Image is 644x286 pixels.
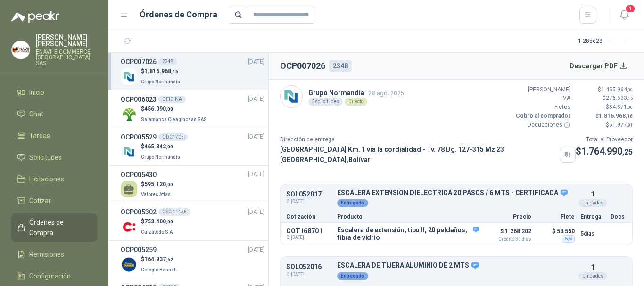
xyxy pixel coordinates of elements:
span: ,00 [166,182,173,187]
span: Calzatodo S.A. [141,229,174,235]
span: Colegio Bennett [141,267,177,272]
img: Logo peakr [11,11,59,23]
p: Dirección de entrega [280,135,576,144]
img: Company Logo [121,144,137,160]
p: SOL052016 [286,263,331,270]
p: Entrega [580,214,605,220]
p: Docs [611,214,627,220]
a: Solicitudes [11,148,97,166]
span: 595.120 [144,181,173,188]
a: Inicio [11,83,97,101]
span: ,00 [166,106,173,112]
span: ,91 [627,123,633,128]
p: Total al Proveedor [576,135,633,144]
span: 28 ago, 2025 [368,90,404,97]
span: Valores Atlas [141,192,171,197]
p: $ [576,85,633,94]
a: OCP0070262348[DATE] Company Logo$1.816.968,16Grupo Normandía [121,57,264,86]
span: Cotizar [29,196,51,206]
span: ,00 [627,105,633,110]
p: $ [576,144,633,159]
p: Producto [337,214,479,220]
span: C: [DATE] [286,235,331,240]
span: Crédito 30 días [484,237,531,242]
p: $ [576,103,633,112]
h3: OCP005259 [121,245,157,255]
h3: OCP005302 [121,207,157,217]
span: ,00 [627,87,633,92]
a: Licitaciones [11,170,97,188]
h1: Órdenes de Compra [140,8,217,21]
span: Salamanca Oleaginosas SAS [141,117,207,122]
span: [DATE] [248,245,264,254]
span: 753.400 [144,218,173,225]
div: Directo [345,98,367,106]
img: Company Logo [121,68,137,85]
p: ESCALERA DE TIJERA ALUMINIO DE 2 MTS [337,261,575,270]
button: Descargar PDF [564,57,633,75]
a: Órdenes de Compra [11,213,97,242]
img: Company Logo [121,106,137,123]
p: Cotización [286,214,331,220]
a: Tareas [11,127,97,145]
p: $ [141,255,179,264]
p: $ [576,112,633,121]
span: Grupo Normandía [141,155,180,160]
p: $ [141,67,182,76]
p: SOL052017 [286,191,331,198]
p: ESCALERA EXTENSION DIELECTRICA 20 PASOS / 6 MTS - CERTIFICADA [337,189,575,197]
a: Cotizar [11,192,97,210]
span: 456.090 [144,106,173,112]
p: Cobro al comprador [514,112,570,121]
a: Remisiones [11,245,97,263]
a: OCP005302OSC 41455[DATE] Company Logo$753.400,00Calzatodo S.A. [121,207,264,237]
p: Precio [484,214,531,220]
img: Company Logo [121,256,137,273]
p: COT168701 [286,227,331,235]
span: Configuración [29,271,71,281]
p: IVA [514,94,570,103]
div: OFICINA [158,96,186,103]
span: [DATE] [248,57,264,66]
span: 164.937 [144,256,173,262]
div: Fijo [562,235,575,243]
h3: OCP005430 [121,170,157,180]
span: Remisiones [29,249,64,260]
button: 1 [616,7,633,24]
p: - $ [576,121,633,130]
div: ODC1705 [158,133,188,141]
span: 1 [625,4,636,13]
span: 1.816.968 [599,113,633,119]
p: Escalera de extensión, tipo II, 20 peldaños, fibra de vidrio [337,226,479,241]
div: 2 solicitudes [308,98,343,106]
p: Deducciones [514,121,570,130]
p: $ 1.268.202 [484,226,531,242]
div: Entregado [337,272,368,280]
h3: OCP006023 [121,94,157,105]
span: ,16 [626,114,633,119]
h3: OCP005529 [121,132,157,142]
span: [DATE] [248,170,264,179]
a: Chat [11,105,97,123]
p: $ [141,142,182,151]
p: [PERSON_NAME] [514,85,570,94]
span: ,25 [622,147,633,156]
p: $ [141,217,176,226]
img: Company Logo [281,86,302,107]
h3: OCP007026 [121,57,157,67]
p: [PERSON_NAME] [PERSON_NAME] [36,34,97,47]
p: Flete [537,214,575,220]
span: 1.764.990 [581,146,633,157]
div: OSC 41455 [158,208,190,216]
span: Licitaciones [29,174,64,184]
span: 276.633 [606,95,633,101]
p: Fletes [514,103,570,112]
h2: OCP007026 [280,59,325,73]
p: 1 [591,262,594,272]
span: C: [DATE] [286,198,331,205]
a: OCP005259[DATE] Company Logo$164.937,62Colegio Bennett [121,245,264,274]
span: 51.977 [609,122,633,128]
span: Chat [29,109,43,119]
span: [DATE] [248,132,264,141]
span: 1.816.968 [144,68,178,74]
